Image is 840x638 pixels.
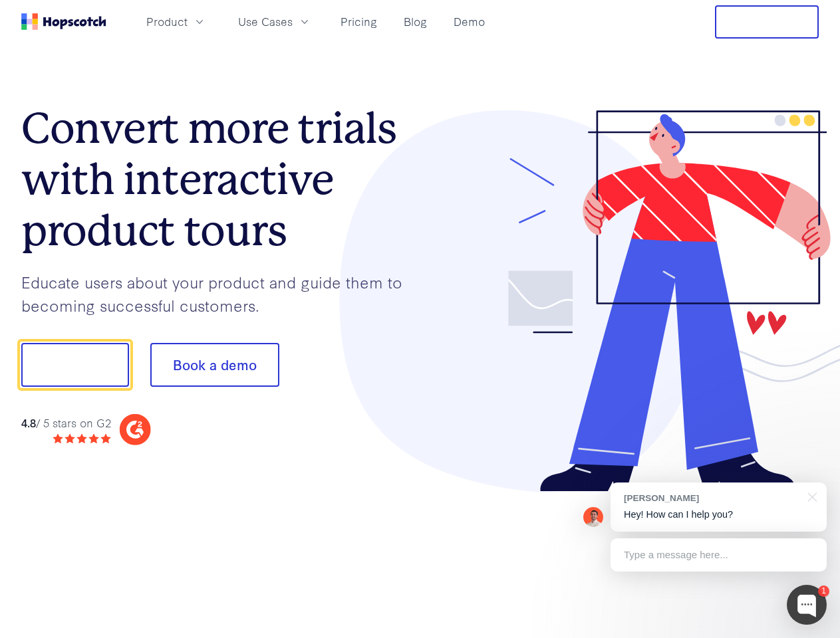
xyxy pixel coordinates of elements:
p: Educate users about your product and guide them to becoming successful customers. [21,270,420,316]
a: Pricing [335,11,382,33]
button: Free Trial [715,5,819,39]
h1: Convert more trials with interactive product tours [21,103,420,256]
button: Use Cases [230,11,319,33]
strong: 4.8 [21,415,36,430]
span: Product [146,13,188,30]
div: Type a message here... [611,538,827,572]
button: Book a demo [150,343,279,387]
button: Show me! [21,343,129,387]
a: Demo [448,11,490,33]
div: / 5 stars on G2 [21,415,111,431]
a: Blog [398,11,432,33]
button: Product [138,11,214,33]
p: Hey! How can I help you? [624,508,813,522]
span: Use Cases [238,13,293,30]
div: [PERSON_NAME] [624,492,800,504]
img: Mark Spera [583,507,603,527]
div: 1 [818,585,829,597]
a: Home [21,13,106,30]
